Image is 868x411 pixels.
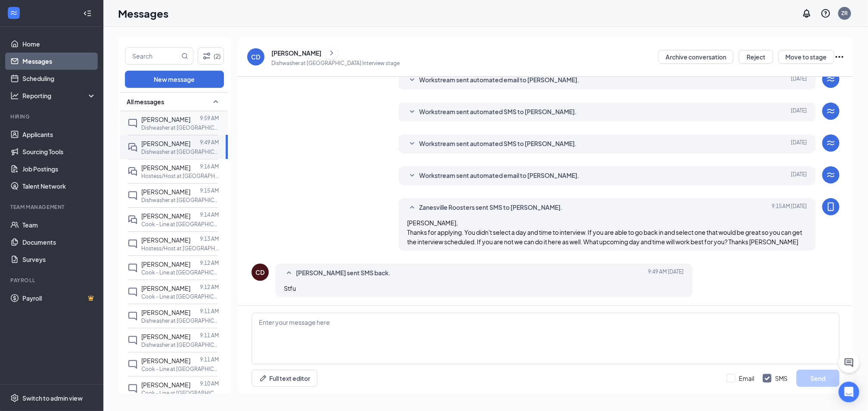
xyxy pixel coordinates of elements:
p: 9:11 AM [200,332,219,339]
svg: Filter [202,51,212,61]
svg: ChatInactive [128,118,138,128]
span: [DATE] 9:49 AM [648,268,684,278]
a: PayrollCrown [22,290,96,307]
span: [PERSON_NAME] [141,236,190,244]
p: 9:12 AM [200,259,219,267]
p: 9:12 AM [200,283,219,291]
div: ZR [842,9,848,17]
svg: WorkstreamLogo [826,106,836,116]
span: [DATE] [791,75,807,85]
svg: WorkstreamLogo [9,9,18,17]
svg: DoubleChat [128,142,138,153]
svg: MagnifyingGlass [181,53,188,59]
a: Home [22,35,96,53]
p: 9:59 AM [200,115,219,122]
svg: SmallChevronDown [407,107,417,117]
p: 9:11 AM [200,308,219,315]
svg: Settings [10,394,19,402]
svg: ChatInactive [128,190,138,201]
p: 9:14 AM [200,211,219,218]
a: Surveys [22,251,96,268]
svg: SmallChevronUp [211,97,221,107]
a: Sourcing Tools [22,143,96,160]
p: Dishwasher at [GEOGRAPHIC_DATA] [141,317,219,324]
div: [PERSON_NAME] [271,49,321,57]
button: Send [796,370,840,387]
span: [PERSON_NAME], Thanks for applying. You didn't select a day and time to interview. If you are abl... [407,219,802,246]
svg: Notifications [802,8,812,19]
a: Applicants [22,126,96,143]
a: Documents [22,234,96,251]
span: [PERSON_NAME] [141,115,190,123]
span: Workstream sent automated SMS to [PERSON_NAME]. [419,107,577,117]
p: 9:11 AM [200,356,219,363]
span: [DATE] [791,139,807,149]
div: CD [252,53,261,61]
svg: ChatInactive [128,335,138,346]
button: Move to stage [778,50,834,64]
div: Payroll [10,277,94,284]
p: 9:16 AM [200,163,219,170]
svg: SmallChevronUp [407,202,417,213]
span: All messages [127,97,164,106]
a: Job Postings [22,160,96,177]
svg: ChatInactive [128,383,138,394]
span: [PERSON_NAME] [141,381,190,389]
button: New message [125,71,224,88]
svg: ChatInactive [128,263,138,273]
span: [DATE] 9:15 AM [772,202,807,213]
svg: SmallChevronDown [407,139,417,149]
p: Hostess/Host at [GEOGRAPHIC_DATA] [141,245,219,252]
p: Dishwasher at [GEOGRAPHIC_DATA] [141,148,219,156]
svg: Analysis [10,91,19,100]
svg: SmallChevronDown [407,75,417,85]
span: [PERSON_NAME] [141,333,190,340]
span: [PERSON_NAME] [141,212,190,220]
svg: WorkstreamLogo [826,138,836,148]
svg: ChatInactive [128,239,138,249]
p: Cook - Line at [GEOGRAPHIC_DATA] [141,269,219,276]
svg: ChatInactive [128,287,138,297]
p: Dishwasher at [GEOGRAPHIC_DATA] [141,341,219,349]
svg: Pen [259,374,268,383]
span: [PERSON_NAME] [141,260,190,268]
p: Cook - Line at [GEOGRAPHIC_DATA] [141,221,219,228]
p: Dishwasher at [GEOGRAPHIC_DATA] Interview stage [271,59,400,67]
div: Reporting [22,91,96,100]
svg: QuestionInfo [821,8,831,19]
p: 9:10 AM [200,380,219,387]
span: Zanesville Roosters sent SMS to [PERSON_NAME]. [419,202,563,213]
div: Hiring [10,113,94,120]
svg: ChatActive [844,358,854,368]
span: [DATE] [791,107,807,117]
svg: ChevronRight [327,48,336,58]
a: Talent Network [22,177,96,195]
span: [PERSON_NAME] [141,357,190,364]
p: 9:13 AM [200,235,219,243]
div: Team Management [10,203,94,211]
span: Stfu [284,284,296,292]
h1: Messages [118,6,168,21]
div: CD [256,268,265,277]
p: Dishwasher at [GEOGRAPHIC_DATA] [141,196,219,204]
p: Dishwasher at [GEOGRAPHIC_DATA] [141,124,219,131]
p: Cook - Line at [GEOGRAPHIC_DATA] [141,365,219,373]
button: ChatActive [839,352,859,373]
p: 9:49 AM [200,139,219,146]
a: Messages [22,53,96,70]
span: [PERSON_NAME] [141,188,190,196]
button: ChevronRight [325,47,338,59]
span: [PERSON_NAME] [141,284,190,292]
button: Reject [739,50,773,64]
p: 9:15 AM [200,187,219,194]
p: Hostess/Host at [GEOGRAPHIC_DATA] [141,172,219,180]
span: [PERSON_NAME] [141,140,190,147]
svg: SmallChevronDown [407,171,417,181]
span: [PERSON_NAME] [141,308,190,316]
p: Cook - Line at [GEOGRAPHIC_DATA] [141,389,219,397]
a: Scheduling [22,70,96,87]
svg: ChatInactive [128,359,138,370]
a: Team [22,216,96,234]
span: Workstream sent automated email to [PERSON_NAME]. [419,171,579,181]
span: Workstream sent automated email to [PERSON_NAME]. [419,75,579,85]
